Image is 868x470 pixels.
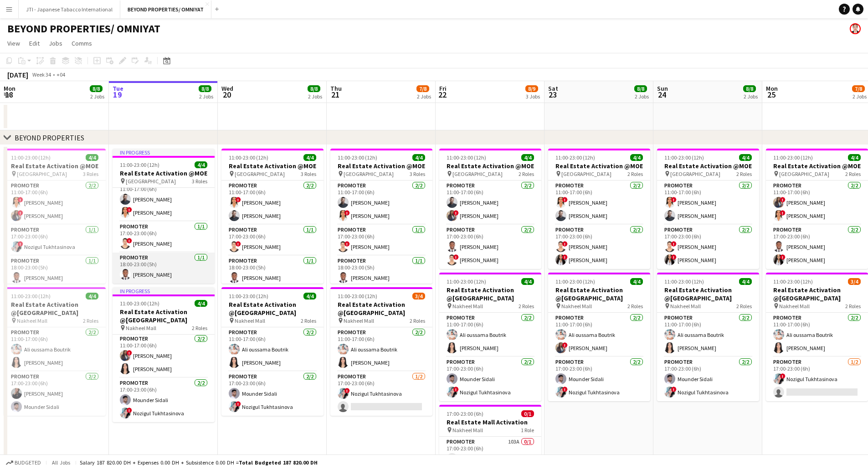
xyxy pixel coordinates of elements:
[239,459,318,466] span: Total Budgeted 187 820.00 DH
[4,256,106,287] app-card-role: Promoter1/118:00-23:00 (5h)[PERSON_NAME]
[521,410,534,417] span: 0/1
[773,154,813,161] span: 11:00-23:00 (12h)
[561,303,592,310] span: Nakheel Mall
[30,71,53,78] span: Week 34
[86,293,98,300] span: 4/4
[845,303,861,310] span: 2 Roles
[127,207,132,212] span: !
[439,162,541,170] h3: Real Estate Activation @MOE
[519,170,534,177] span: 2 Roles
[301,170,316,177] span: 3 Roles
[548,357,650,401] app-card-role: Promoter2/217:00-23:00 (6h)Mounder Sidali!Nozigul Tukhtasinova
[17,317,47,324] span: Nakheel Mall
[562,197,568,202] span: !
[330,162,432,170] h3: Real Estate Activation @MOE
[221,287,324,416] div: 11:00-23:00 (12h)4/4Real Estate Activation @[GEOGRAPHIC_DATA] Nakheel Mall2 RolesPromoter2/211:00...
[670,303,701,310] span: Nakheel Mall
[4,287,106,416] app-job-card: 11:00-23:00 (12h)4/4Real Estate Activation @[GEOGRAPHIC_DATA] Nakheel Mall2 RolesPromoter2/211:00...
[221,181,324,225] app-card-role: Promoter2/211:00-17:00 (6h)![PERSON_NAME][PERSON_NAME]
[4,149,106,284] div: 11:00-23:00 (12h)4/4Real Estate Activation @MOE [GEOGRAPHIC_DATA]3 RolesPromoter2/211:00-17:00 (6...
[657,149,759,269] app-job-card: 11:00-23:00 (12h)4/4Real Estate Activation @MOE [GEOGRAPHIC_DATA]2 RolesPromoter2/211:00-17:00 (6...
[344,388,350,393] span: !
[221,84,233,93] span: Wed
[90,85,103,92] span: 8/8
[235,317,265,324] span: Nakheel Mall
[86,154,98,161] span: 4/4
[416,85,429,92] span: 7/8
[199,93,213,100] div: 2 Jobs
[236,197,241,202] span: !
[630,154,643,161] span: 4/4
[438,89,447,100] span: 22
[18,241,23,247] span: !
[417,93,431,100] div: 2 Jobs
[519,303,534,310] span: 2 Roles
[113,287,215,294] div: In progress
[113,287,215,422] app-job-card: In progress11:00-23:00 (12h)4/4Real Estate Activation @[GEOGRAPHIC_DATA] Nakheel Mall2 RolesPromo...
[330,181,432,225] app-card-role: Promoter2/211:00-17:00 (6h)[PERSON_NAME]![PERSON_NAME]
[412,154,425,161] span: 4/4
[848,154,861,161] span: 4/4
[7,70,28,79] div: [DATE]
[7,39,20,47] span: View
[548,84,558,93] span: Sat
[330,149,432,284] app-job-card: 11:00-23:00 (12h)4/4Real Estate Activation @MOE [GEOGRAPHIC_DATA]3 RolesPromoter2/211:00-17:00 (6...
[635,93,649,100] div: 2 Jobs
[743,85,756,92] span: 8/8
[330,225,432,256] app-card-role: Promoter1/117:00-23:00 (6h)![PERSON_NAME]
[7,22,160,36] h1: BEYOND PROPERTIES/ OMNIYAT
[4,181,106,225] app-card-role: Promoter2/211:00-17:00 (6h)![PERSON_NAME]![PERSON_NAME]
[657,313,759,357] app-card-role: Promoter2/211:00-17:00 (6h)Ali oussama Boutrik[PERSON_NAME]
[521,154,534,161] span: 4/4
[439,418,541,426] h3: Real Estate Mall Activation
[127,238,132,243] span: !
[630,278,643,285] span: 4/4
[548,313,650,357] app-card-role: Promoter2/211:00-17:00 (6h)Ali oussama Boutrik![PERSON_NAME]
[736,303,752,310] span: 2 Roles
[657,84,668,93] span: Sun
[664,278,704,285] span: 11:00-23:00 (12h)
[195,300,207,307] span: 4/4
[4,300,106,317] h3: Real Estate Activation @[GEOGRAPHIC_DATA]
[439,181,541,225] app-card-role: Promoter2/211:00-17:00 (6h)[PERSON_NAME]![PERSON_NAME]
[11,154,51,161] span: 11:00-23:00 (12h)
[739,278,752,285] span: 4/4
[780,254,786,260] span: !
[127,408,132,413] span: !
[83,170,98,177] span: 3 Roles
[548,162,650,170] h3: Real Estate Activation @MOE
[412,293,425,300] span: 3/4
[236,241,241,247] span: !
[766,273,868,401] div: 11:00-23:00 (12h)3/4Real Estate Activation @[GEOGRAPHIC_DATA] Nakheel Mall2 RolesPromoter2/211:00...
[766,357,868,401] app-card-role: Promoter1/217:00-23:00 (6h)!Nozigul Tukhtasinova
[664,154,704,161] span: 11:00-23:00 (12h)
[2,89,15,100] span: 18
[439,437,541,468] app-card-role: Promoter103A0/117:00-23:00 (6h)
[83,317,98,324] span: 2 Roles
[120,300,159,307] span: 11:00-23:00 (12h)
[113,177,215,222] app-card-role: Promoter2/211:00-17:00 (6h)[PERSON_NAME]![PERSON_NAME]
[4,37,24,49] a: View
[657,162,759,170] h3: Real Estate Activation @MOE
[4,84,15,93] span: Mon
[19,0,120,18] button: JTI - Japanese Tabacco International
[113,334,215,378] app-card-role: Promoter2/211:00-17:00 (6h)![PERSON_NAME][PERSON_NAME]
[671,254,677,260] span: !
[221,256,324,287] app-card-role: Promoter1/118:00-23:00 (5h)[PERSON_NAME]
[113,149,215,156] div: In progress
[221,372,324,416] app-card-role: Promoter2/217:00-23:00 (6h)Mounder Sidali!Nozigul Tukhtasinova
[344,241,350,247] span: !
[547,89,558,100] span: 23
[848,278,861,285] span: 3/4
[330,372,432,416] app-card-role: Promoter1/217:00-23:00 (6h)!Nozigul Tukhtasinova
[113,222,215,253] app-card-role: Promoter1/117:00-23:00 (6h)![PERSON_NAME]
[453,387,459,392] span: !
[744,93,758,100] div: 2 Jobs
[671,387,677,392] span: !
[127,350,132,356] span: !
[72,39,92,47] span: Comms
[439,149,541,269] div: 11:00-23:00 (12h)4/4Real Estate Activation @MOE [GEOGRAPHIC_DATA]2 RolesPromoter2/211:00-17:00 (6...
[221,300,324,317] h3: Real Estate Activation @[GEOGRAPHIC_DATA]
